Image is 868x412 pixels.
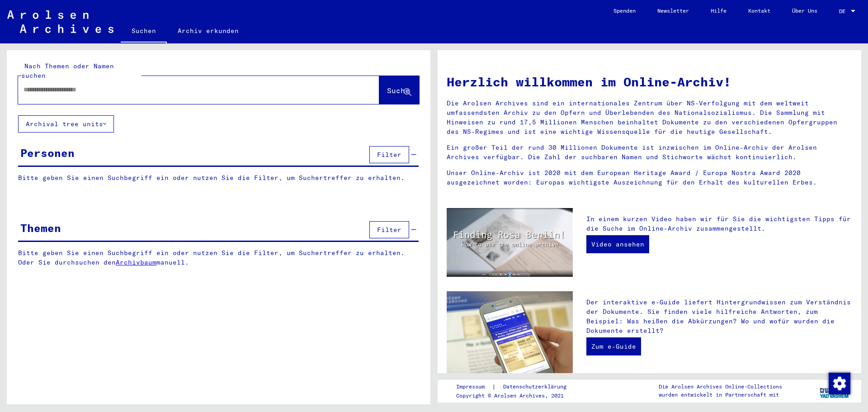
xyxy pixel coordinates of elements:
img: Zustimmung ändern [829,373,850,394]
p: Unser Online-Archiv ist 2020 mit dem European Heritage Award / Europa Nostra Award 2020 ausgezeic... [447,168,852,187]
img: eguide.jpg [447,291,573,375]
p: Die Arolsen Archives Online-Collections [659,383,782,391]
a: Suchen [121,20,167,43]
span: Filter [377,226,401,234]
p: Die Arolsen Archives sind ein internationales Zentrum über NS-Verfolgung mit dem weltweit umfasse... [447,99,852,137]
span: DE [839,8,849,14]
h1: Herzlich willkommen im Online-Archiv! [447,72,852,91]
span: Suche [387,86,410,95]
div: Themen [20,220,61,236]
div: Personen [20,145,75,161]
img: video.jpg [447,208,573,277]
div: Zustimmung ändern [828,372,850,394]
button: Suche [379,76,419,104]
a: Datenschutzerklärung [496,382,577,392]
mat-label: Nach Themen oder Namen suchen [21,62,114,80]
button: Filter [369,221,409,238]
p: In einem kurzen Video haben wir für Sie die wichtigsten Tipps für die Suche im Online-Archiv zusa... [586,214,852,233]
a: Archiv erkunden [167,20,250,42]
p: Bitte geben Sie einen Suchbegriff ein oder nutzen Sie die Filter, um Suchertreffer zu erhalten. [18,173,419,183]
img: Arolsen_neg.svg [7,10,113,33]
a: Impressum [456,382,492,392]
a: Zum e-Guide [586,337,641,355]
a: Archivbaum [116,258,156,266]
p: wurden entwickelt in Partnerschaft mit [659,391,782,399]
button: Filter [369,146,409,163]
p: Ein großer Teil der rund 30 Millionen Dokumente ist inzwischen im Online-Archiv der Arolsen Archi... [447,143,852,162]
p: Der interaktive e-Guide liefert Hintergrundwissen zum Verständnis der Dokumente. Sie finden viele... [586,298,852,336]
div: | [456,382,577,392]
p: Bitte geben Sie einen Suchbegriff ein oder nutzen Sie die Filter, um Suchertreffer zu erhalten. O... [18,248,419,267]
img: yv_logo.png [818,379,852,402]
a: Video ansehen [586,235,649,253]
button: Archival tree units [18,115,114,133]
p: Copyright © Arolsen Archives, 2021 [456,392,577,400]
span: Filter [377,151,401,159]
